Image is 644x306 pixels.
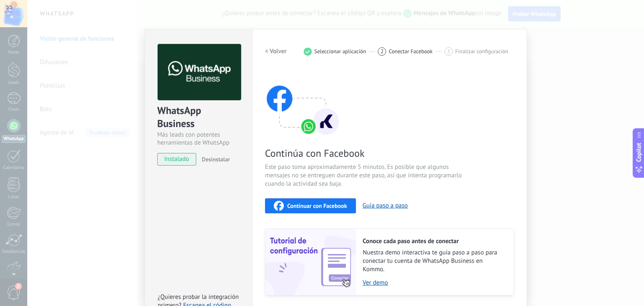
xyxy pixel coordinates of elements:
span: Continuar con Facebook [287,203,347,209]
span: Continúa con Facebook [265,147,465,160]
span: 2 [381,48,384,55]
button: Desinstalar [198,153,230,166]
a: Ver demo [363,279,505,287]
button: < Volver [265,44,287,59]
span: Finalizar configuración [455,48,508,54]
button: Guía paso a paso [363,202,408,210]
span: Copilot [635,143,643,162]
span: Conectar Facebook [389,48,433,54]
h2: Conoce cada paso antes de conectar [363,237,505,245]
span: Este paso toma aproximadamente 5 minutos. Es posible que algunos mensajes no se entreguen durante... [265,163,465,188]
div: WhatsApp Business [157,104,240,131]
h2: < Volver [265,47,287,55]
span: Nuestra demo interactiva te guía paso a paso para conectar tu cuenta de WhatsApp Business en Kommo. [363,249,505,274]
div: Más leads con potentes herramientas de WhatsApp [157,131,240,147]
span: Seleccionar aplicación [314,48,366,54]
button: Continuar con Facebook [265,198,356,213]
img: logo_main.png [158,44,241,101]
span: Desinstalar [202,156,230,163]
span: 3 [447,48,450,55]
img: connect with facebook [265,69,340,136]
span: instalado [158,153,196,166]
